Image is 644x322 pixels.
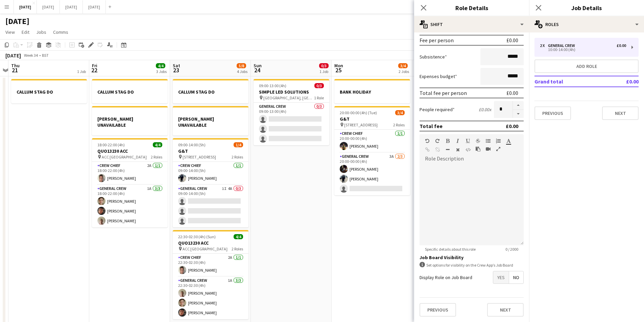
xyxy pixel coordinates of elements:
[234,234,243,239] span: 4/4
[314,83,324,88] span: 0/3
[173,138,248,227] div: 09:00-14:00 (5h)1/4G&T [STREET_ADDRESS]2 RolesCrew Chief1/109:00-14:00 (5h)[PERSON_NAME]General C...
[445,147,450,152] button: Horizontal Line
[178,234,216,239] span: 22:30-02:30 (4h) (Sun)
[420,73,457,79] label: Expenses budget
[344,122,378,127] span: [STREET_ADDRESS]
[529,16,644,32] div: Roles
[334,153,410,195] app-card-role: General Crew3A2/320:00-00:00 (4h)[PERSON_NAME][PERSON_NAME]
[83,0,106,14] button: [DATE]
[333,66,343,74] span: 25
[420,90,467,96] div: Total fee per person
[173,230,248,319] app-job-card: 22:30-02:30 (4h) (Sun)4/4QUO13230 ACC ACC [GEOGRAPHIC_DATA]2 RolesCrew Chief2A1/122:30-02:30 (4h)...
[36,29,46,35] span: Jobs
[53,29,68,35] span: Comms
[479,106,491,113] div: £0.00 x
[496,138,501,144] button: Ordered List
[466,147,470,152] button: HTML Code
[334,130,410,153] app-card-role: Crew Chief1/120:00-00:00 (4h)[PERSON_NAME]
[19,28,32,36] a: Edit
[232,246,243,251] span: 2 Roles
[534,76,606,87] td: Grand total
[173,106,248,135] app-job-card: [PERSON_NAME] UNAVAILABLE
[173,254,248,277] app-card-role: Crew Chief2A1/122:30-02:30 (4h)[PERSON_NAME]
[340,110,377,115] span: 20:00-00:00 (4h) (Tue)
[420,303,456,317] button: Previous
[254,89,329,95] h3: SIMPLE LED SOLUTIONS
[92,63,97,69] span: Fri
[11,79,87,103] app-job-card: CALLUM STAG DO
[506,90,518,96] div: £0.00
[263,95,314,100] span: [GEOGRAPHIC_DATA], [GEOGRAPHIC_DATA], [GEOGRAPHIC_DATA]
[529,3,644,12] h3: Job Details
[42,53,49,58] div: BST
[476,138,480,144] button: Strikethrough
[534,59,639,73] button: Add role
[487,303,524,317] button: Next
[254,79,329,145] div: 09:00-13:00 (4h)0/3SIMPLE LED SOLUTIONS [GEOGRAPHIC_DATA], [GEOGRAPHIC_DATA], [GEOGRAPHIC_DATA]1 ...
[5,52,21,59] div: [DATE]
[156,69,167,74] div: 3 Jobs
[151,154,162,159] span: 2 Roles
[33,28,49,36] a: Jobs
[617,43,626,48] div: £0.00
[11,89,87,95] h3: CALLUM STAG DO
[548,43,578,48] div: General Crew
[509,271,523,283] span: No
[414,16,529,32] div: Shift
[234,142,243,147] span: 1/4
[14,0,37,14] button: [DATE]
[173,148,248,154] h3: G&T
[334,79,410,103] app-job-card: BANK HOLIDAY
[334,106,410,195] app-job-card: 20:00-00:00 (4h) (Tue)3/4G&T [STREET_ADDRESS]2 RolesCrew Chief1/120:00-00:00 (4h)[PERSON_NAME]Gen...
[445,138,450,144] button: Bold
[173,79,248,103] app-job-card: CALLUM STAG DO
[237,63,246,68] span: 5/8
[92,106,168,135] app-job-card: [PERSON_NAME] UNAVAILABLE
[399,69,409,74] div: 2 Jobs
[455,138,460,144] button: Italic
[540,48,626,51] div: 10:00-14:00 (4h)
[5,29,15,35] span: View
[540,43,548,48] div: 2 x
[173,277,248,319] app-card-role: General Crew1A3/322:30-02:30 (4h)[PERSON_NAME][PERSON_NAME][PERSON_NAME]
[314,95,324,100] span: 1 Role
[420,262,524,268] div: Set options for visibility on the Crew App’s Job Board
[506,138,511,144] button: Text Color
[420,274,472,280] label: Display Role on Job Board
[77,69,86,74] div: 1 Job
[414,3,529,12] h3: Role Details
[393,122,405,127] span: 2 Roles
[172,66,180,74] span: 23
[92,148,168,154] h3: QUO13230 ACC
[334,89,410,95] h3: BANK HOLIDAY
[513,110,524,118] button: Decrease
[319,63,329,68] span: 0/3
[232,154,243,159] span: 2 Roles
[506,123,518,129] div: £0.00
[11,63,20,69] span: Thu
[420,247,481,252] span: Specific details about this role
[602,106,639,120] button: Next
[91,66,97,74] span: 22
[153,142,162,147] span: 4/4
[97,142,125,147] span: 18:00-22:00 (4h)
[92,138,168,227] app-job-card: 18:00-22:00 (4h)4/4QUO13230 ACC ACC [GEOGRAPHIC_DATA]2 RolesCrew Chief2A1/118:00-22:00 (4h)[PERSO...
[395,110,405,115] span: 3/4
[493,271,509,283] span: Yes
[486,138,491,144] button: Unordered List
[496,146,501,152] button: Fullscreen
[420,123,443,129] div: Total fee
[486,146,491,152] button: Insert video
[259,83,286,88] span: 09:00-13:00 (4h)
[319,69,328,74] div: 1 Job
[102,154,147,159] span: ACC [GEOGRAPHIC_DATA]
[3,28,18,36] a: View
[22,53,39,58] span: Week 34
